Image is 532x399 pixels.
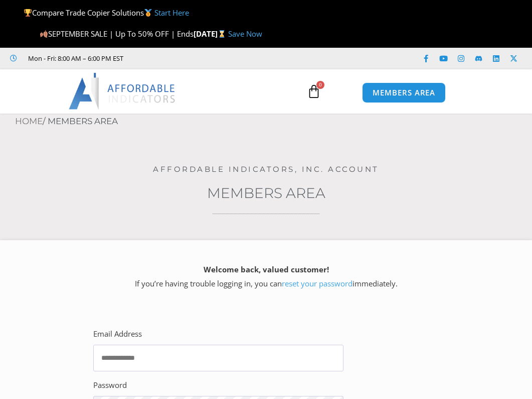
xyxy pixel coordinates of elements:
[24,8,189,18] span: Compare Trade Copier Solutions
[18,263,514,291] p: If you’re having trouble logging in, you can immediately.
[131,53,281,63] iframe: Customer reviews powered by Trustpilot
[373,89,435,96] span: MEMBERS AREA
[15,114,532,130] nav: Breadcrumb
[362,82,446,103] a: MEMBERS AREA
[228,29,262,39] a: Save Now
[40,30,48,38] img: 🍂
[154,8,189,18] a: Start Here
[207,184,325,202] a: Members Area
[26,52,123,64] span: Mon - Fri: 8:00 AM – 6:00 PM EST
[204,264,329,274] strong: Welcome back, valued customer!
[93,378,127,392] label: Password
[292,77,336,106] a: 0
[194,29,228,39] strong: [DATE]
[40,29,194,39] span: SEPTEMBER SALE | Up To 50% OFF | Ends
[316,81,324,89] span: 0
[282,278,352,288] a: reset your password
[218,30,226,38] img: ⌛
[153,164,379,174] a: Affordable Indicators, Inc. Account
[24,9,32,17] img: 🏆
[69,73,176,109] img: LogoAI | Affordable Indicators – NinjaTrader
[93,327,142,341] label: Email Address
[144,9,152,17] img: 🥇
[15,116,43,126] a: Home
